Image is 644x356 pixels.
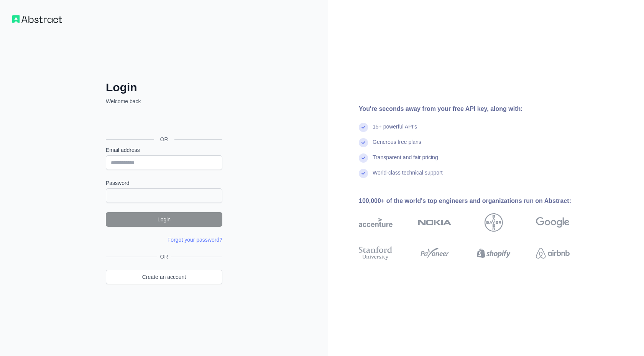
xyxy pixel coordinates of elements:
[106,212,222,227] button: Login
[106,146,222,154] label: Email address
[373,138,421,153] div: Generous free plans
[477,245,511,262] img: shopify
[359,213,393,232] img: accenture
[12,15,62,23] img: Workflow
[168,237,222,243] a: Forgot your password?
[373,169,443,184] div: World-class technical support
[154,135,174,143] span: OR
[536,213,570,232] img: google
[485,213,503,232] img: bayer
[106,179,222,187] label: Password
[418,245,452,262] img: payoneer
[373,123,417,138] div: 15+ powerful API's
[157,253,171,260] span: OR
[102,114,225,130] iframe: Sign in with Google Button
[418,213,452,232] img: nokia
[359,196,594,206] div: 100,000+ of the world's top engineers and organizations run on Abstract:
[359,245,393,262] img: stanford university
[359,153,368,163] img: check mark
[106,270,222,284] a: Create an account
[106,97,222,105] p: Welcome back
[359,169,368,178] img: check mark
[536,245,570,262] img: airbnb
[359,104,594,114] div: You're seconds away from your free API key, along with:
[359,123,368,132] img: check mark
[359,138,368,147] img: check mark
[373,153,438,169] div: Transparent and fair pricing
[106,81,222,94] h2: Login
